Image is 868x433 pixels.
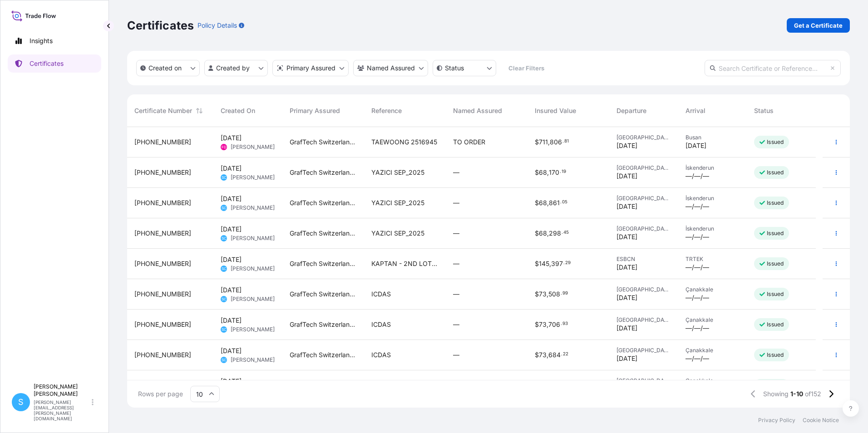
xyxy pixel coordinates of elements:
span: Insured Value [535,106,576,115]
span: TO ORDER [453,138,485,147]
span: [DATE] [221,225,242,234]
span: TAEWOONG 2516945 [371,138,437,147]
span: [DATE] [221,133,242,143]
span: [DATE] [616,232,637,241]
span: [DATE] [221,285,242,295]
span: İskenderun [686,164,740,172]
p: Created by [216,64,250,73]
p: Issued [767,230,784,237]
span: [PHONE_NUMBER] [134,290,191,299]
button: certificateStatus Filter options [433,60,496,76]
span: ICDAS [371,290,391,299]
span: SC [222,355,227,364]
span: [DATE] [616,263,637,272]
span: 05 [562,201,567,204]
span: [GEOGRAPHIC_DATA] [616,286,671,293]
span: İskenderun [686,195,740,202]
span: [PERSON_NAME] [231,143,275,151]
span: Reference [371,106,402,115]
span: , [547,352,548,358]
span: [PERSON_NAME] [231,356,275,364]
span: [DATE] [616,354,637,363]
button: cargoOwner Filter options [353,60,428,76]
span: . [562,140,564,143]
button: createdBy Filter options [204,60,268,76]
span: YAZICI SEP_2025 [371,198,424,207]
span: Named Assured [453,106,502,115]
p: Issued [767,260,784,267]
span: , [547,230,549,236]
span: 170 [549,169,559,176]
p: Issued [767,199,784,207]
span: GrafTech Switzerland S.A. [290,290,357,299]
span: Çanakkale [686,347,740,354]
span: [GEOGRAPHIC_DATA] [616,347,671,354]
button: createdOn Filter options [136,60,200,76]
span: —/—/— [686,172,709,181]
p: Primary Assured [286,64,335,73]
span: . [560,201,562,204]
span: —/—/— [686,232,709,241]
span: [GEOGRAPHIC_DATA] [616,134,671,141]
span: — [453,229,459,238]
span: [PHONE_NUMBER] [134,259,191,268]
span: ICDAS [371,350,391,359]
span: KAPTAN - 2ND LOT SEP_2025 [371,259,439,268]
span: GrafTech Switzerland S.A. [290,320,357,329]
span: ICDAS [371,320,391,329]
span: . [561,353,562,356]
a: Privacy Policy [758,417,795,424]
span: [PHONE_NUMBER] [134,350,191,359]
span: 806 [550,139,562,145]
span: SC [222,295,227,304]
span: , [548,139,550,145]
span: $ [535,200,539,206]
span: [DATE] [221,164,242,173]
span: [PERSON_NAME] [231,174,275,181]
span: [DATE] [616,202,637,211]
span: GrafTech Switzerland S.A. [290,350,357,359]
span: $ [535,169,539,176]
span: 508 [548,291,560,297]
span: $ [535,291,539,297]
span: [PHONE_NUMBER] [134,320,191,329]
span: GrafTech Switzerland S.A. [290,168,357,177]
a: Cookie Notice [803,417,839,424]
p: Certificates [127,18,194,33]
span: Status [754,106,774,115]
span: —/—/— [686,263,709,272]
span: Created On [221,106,255,115]
span: [PERSON_NAME] [231,235,275,242]
span: 19 [562,170,566,173]
span: Departure [616,106,646,115]
span: . [560,170,561,173]
span: , [547,200,549,206]
span: [GEOGRAPHIC_DATA] [616,195,671,202]
span: TRTEK [686,256,740,263]
span: FD [222,143,227,152]
span: 711 [539,139,548,145]
span: [PHONE_NUMBER] [134,138,191,147]
span: . [561,322,562,325]
span: 298 [549,230,561,236]
span: [DATE] [616,172,637,181]
p: Get a Certificate [794,21,843,30]
p: Issued [767,351,784,359]
span: —/—/— [686,354,709,363]
span: [PHONE_NUMBER] [134,198,191,207]
span: $ [535,352,539,358]
span: [DATE] [221,346,242,355]
span: SC [222,264,227,273]
span: . [561,292,562,295]
span: [GEOGRAPHIC_DATA] [616,316,671,324]
p: Created on [148,64,182,73]
span: 22 [563,353,568,356]
span: [DATE] [616,293,637,302]
span: —/—/— [686,202,709,211]
span: S [18,398,24,407]
span: $ [535,230,539,236]
p: Insights [30,36,53,45]
span: Showing [763,389,789,399]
